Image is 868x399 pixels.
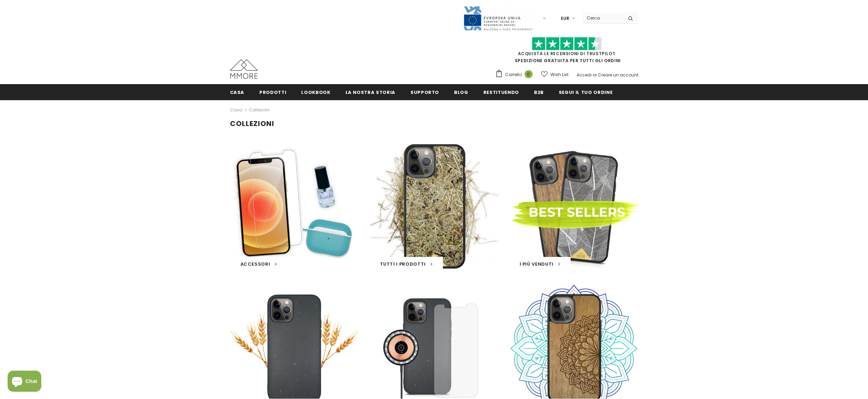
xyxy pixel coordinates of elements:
span: Casa [230,89,245,96]
a: Accessori [240,261,277,268]
span: supporto [410,89,439,96]
a: Javni Razpis [463,15,533,21]
a: Casa [230,84,245,100]
a: Lookbook [301,84,330,100]
h1: Collezioni [230,119,638,128]
a: Segui il tuo ordine [559,84,613,100]
a: La nostra storia [346,84,395,100]
span: Restituendo [483,89,519,96]
span: Collezioni [249,106,269,114]
a: Wish List [541,68,569,81]
input: Search Site [583,13,623,23]
a: Creare un account [598,72,638,78]
span: B2B [534,89,544,96]
span: Accessori [240,261,270,267]
span: Blog [454,89,468,96]
a: Prodotti [259,84,286,100]
span: Segui il tuo ordine [559,89,613,96]
span: SPEDIZIONE GRATUITA PER TUTTI GLI ORDINI [495,40,638,64]
inbox-online-store-chat: Shopify online store chat [6,371,43,393]
img: Casi MMORE [230,59,258,79]
a: Carrello 0 [495,69,536,80]
span: Lookbook [301,89,330,96]
span: or [593,72,597,78]
span: Wish List [550,71,569,78]
img: Fidati di Pilot Stars [532,37,602,51]
span: EUR [561,15,569,22]
a: Tutti i Prodotti [380,261,433,268]
span: 0 [525,70,533,78]
span: Tutti i Prodotti [380,261,426,267]
span: La nostra storia [346,89,395,96]
a: I Più Venduti [520,261,561,268]
span: Prodotti [259,89,286,96]
a: Accedi [577,72,592,78]
a: Acquista le recensioni di TrustPilot [518,51,616,57]
a: supporto [410,84,439,100]
a: Restituendo [483,84,519,100]
span: I Più Venduti [520,261,554,267]
a: B2B [534,84,544,100]
span: Carrello [505,71,522,78]
a: Casa [230,106,242,114]
a: Blog [454,84,468,100]
img: Javni Razpis [463,6,533,31]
